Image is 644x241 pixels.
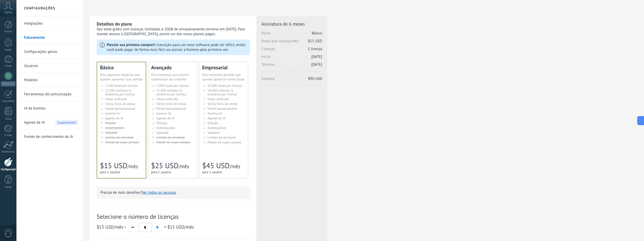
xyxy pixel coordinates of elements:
span: Selecione o número de licenças [97,213,250,221]
span: Salesbot [207,130,220,135]
span: para 1 usuário [202,170,222,174]
span: 5.000 leads por licença [156,83,189,88]
div: Leads [1,48,16,52]
li: Ferramentas de comunicação [16,87,83,101]
a: Integrações [24,16,78,31]
li: Usuários [16,59,83,73]
span: $90 USD [308,76,322,81]
button: Ver todos os recursos [142,190,176,195]
span: Conta [5,11,12,14]
span: $15 USD [308,39,322,43]
span: /mês [178,163,189,170]
span: [DATE] [311,54,322,59]
div: Básico [100,65,143,70]
span: para 1 usuário [151,170,171,174]
li: Configurações gerais [16,45,83,59]
span: 50.000 contatos & empresas por licença [207,88,237,96]
span: Para empresas que querem automatizar seu trabalho [151,73,189,81]
span: Difusão [105,121,116,125]
a: IA da Kommo [24,101,78,116]
p: Precisa de mais detalhes? [100,190,246,195]
li: Modelos [16,73,83,87]
span: Automaçãoes [156,126,175,130]
span: Automaçãoes [105,126,124,130]
span: Pacote de super campos [105,140,139,144]
span: Agente de IA [207,116,225,120]
span: /mês [127,163,138,170]
a: Modelos [24,73,78,87]
span: Painel personalizável [156,106,186,111]
li: Faturamento [16,31,83,45]
span: Limites de atividade [207,135,236,140]
span: = [164,224,166,230]
span: Kommo IA [156,111,171,116]
li: IA da Kommo [16,101,83,116]
div: WhatsApp [1,81,15,86]
li: Fontes de conhecimento da IA [16,130,83,144]
div: Seu teste grátis com licenças ilimitadas e 10GB de armazenamento termina em [DATE]. Para manter a... [97,27,250,36]
div: Chats [1,64,16,68]
span: Início [261,54,322,62]
span: Para empresas grandes que querem gerenciar vários leads [202,73,244,81]
span: Agente de IA [156,116,174,120]
span: Limites de atividade [105,135,134,140]
span: Subtotal [261,76,322,84]
a: Faturamento [24,31,78,45]
span: Vários funis de venda [156,102,186,106]
span: Painel personalizável [105,106,135,111]
span: Inbox unificado [156,97,178,101]
div: Listas [1,117,16,121]
span: Preço (por licença/mês) [261,39,322,47]
li: Integrações [16,16,83,31]
b: Detalhes do plano [97,21,132,27]
div: E-mail [1,134,16,137]
span: Inbox unificado [105,97,127,101]
a: Ferramentas de comunicação [24,87,78,101]
span: 1 licença [308,47,322,51]
span: Vários funis de venda [207,102,237,106]
span: Limites de atividade [156,135,185,140]
span: Kommo IA [207,111,222,116]
div: Avançado [151,65,194,70]
a: Configurações gerais [24,45,78,59]
div: Calendário [1,100,16,103]
b: Parcele sua primeira compra! [107,42,154,47]
span: $15 USD [100,161,127,170]
span: Difusão [156,121,167,125]
span: Salesbot [156,130,169,135]
span: Pacote de super campos [156,140,190,144]
a: Fontes de conhecimento da IA [24,130,78,144]
span: $15 USD [167,224,184,230]
span: Painel personalizável [207,106,237,111]
span: /mês [97,224,127,230]
a: Agente de IA Experimente! [24,116,78,130]
span: /mês [230,163,240,170]
span: Vários funis de venda [105,102,135,106]
div: Painel [1,30,16,33]
span: Término [261,62,322,70]
span: Básico [312,31,322,36]
span: Para pequenos negócios que querem aumentar suas vendas [100,73,143,81]
span: Plano [261,31,322,39]
span: $15 USD [97,224,114,230]
span: Licenças [261,47,322,54]
div: Estatísticas [1,150,16,154]
a: Usuários [24,59,78,73]
span: Inbox unificado [207,97,229,101]
span: /mês [167,224,194,230]
span: 10.000 leads por licença [207,83,242,88]
span: 25.000 contatos & empresas por licença [156,88,186,96]
span: 2.500 leads por licença [105,83,138,88]
span: Assinatura de 6 meses [261,21,322,27]
span: $45 USD [202,161,230,170]
li: Agente de IA [16,116,83,130]
span: Kommo IA [105,111,120,116]
div: Empresarial [202,65,245,70]
div: Configurações [1,168,16,171]
span: Salesbot [105,130,117,135]
span: Automaçãoes [207,126,226,130]
span: Experimente! [55,120,78,125]
span: para 1 usuário [100,170,120,174]
p: A transição para um novo software pode ser difícil, então você pode pagar de forma mais fácil ao ... [107,42,247,52]
span: [DATE] [311,62,322,67]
